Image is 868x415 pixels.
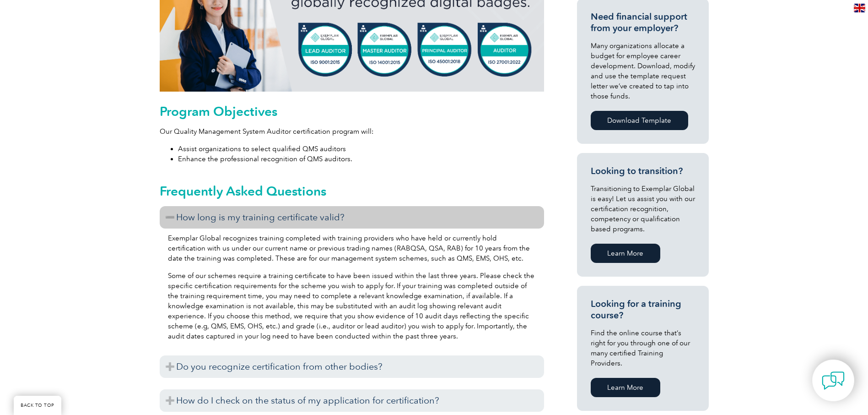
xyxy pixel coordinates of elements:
[591,11,695,34] h3: Need financial support from your employer?
[14,396,61,415] a: BACK TO TOP
[168,271,536,341] p: Some of our schemes require a training certificate to have been issued within the last three year...
[591,165,695,177] h3: Looking to transition?
[160,355,544,378] h3: Do you recognize certification from other bodies?
[591,298,695,321] h3: Looking for a training course?
[591,41,695,101] p: Many organizations allocate a budget for employee career development. Download, modify and use th...
[591,111,688,130] a: Download Template
[160,104,544,119] h2: Program Objectives
[591,184,695,234] p: Transitioning to Exemplar Global is easy! Let us assist you with our certification recognition, c...
[160,184,544,198] h2: Frequently Asked Questions
[591,244,660,263] a: Learn More
[178,144,544,154] li: Assist organizations to select qualified QMS auditors
[591,378,660,397] a: Learn More
[854,4,865,12] img: en
[591,328,695,368] p: Find the online course that’s right for you through one of our many certified Training Providers.
[160,389,544,412] h3: How do I check on the status of my application for certification?
[168,233,536,263] p: Exemplar Global recognizes training completed with training providers who have held or currently ...
[178,154,544,164] li: Enhance the professional recognition of QMS auditors.
[160,126,544,137] p: Our Quality Management System Auditor certification program will:
[160,206,544,229] h3: How long is my training certificate valid?
[822,369,845,392] img: contact-chat.png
